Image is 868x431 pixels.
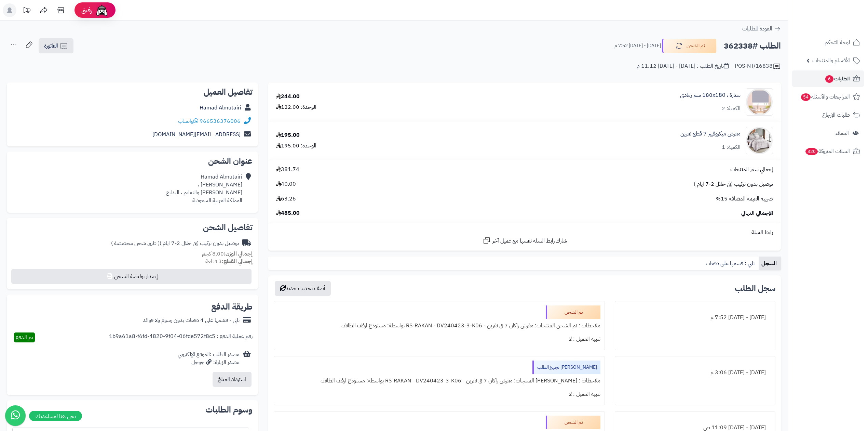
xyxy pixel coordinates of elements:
a: [EMAIL_ADDRESS][DOMAIN_NAME] [152,130,241,139]
a: تحديثات المنصة [18,3,35,19]
h2: تفاصيل الشحن [12,223,253,232]
h2: تفاصيل العميل [12,88,253,96]
a: مفرش ميكروفيبر 7 قطع نفرين [680,130,741,138]
h2: وسوم الطلبات [12,406,253,414]
div: 244.00 [276,93,300,101]
div: الكمية: 1 [722,143,741,151]
a: Hamad Almutairi [200,104,241,112]
small: 8.00 كجم [202,250,253,258]
span: إجمالي سعر المنتجات [730,166,773,173]
button: تم الشحن [662,39,717,53]
span: تم الدفع [16,333,33,341]
div: تم الشحن [546,416,600,429]
span: 381.74 [276,166,299,173]
a: السجل [759,257,781,270]
h3: سجل الطلب [735,284,775,292]
small: 3 قطعة [205,257,253,265]
div: [DATE] - [DATE] 7:52 م [619,311,771,324]
img: ai-face.png [95,3,109,17]
div: [PERSON_NAME] تجهيز الطلب [532,361,600,374]
div: مصدر الزيارة: جوجل [178,358,240,366]
a: الفاتورة [39,38,73,53]
img: logo-2.png [822,5,862,19]
a: واتساب [178,117,198,125]
span: 485.00 [276,209,300,217]
div: 195.00 [276,131,300,139]
div: الوحدة: 122.00 [276,103,316,111]
a: طلبات الإرجاع [792,107,864,123]
a: 966536376006 [200,117,241,125]
span: الفاتورة [44,42,58,50]
div: توصيل بدون تركيب (في خلال 2-7 ايام ) [111,239,239,247]
h2: عنوان الشحن [12,157,253,165]
div: مصدر الطلب :الموقع الإلكتروني [178,351,240,366]
img: 1686122696-d07ec45c780bd54d17521d3887b736128d4154b45ab724b8a5d0848a6d406c161605545389_1-1000x1000... [746,88,773,116]
div: تم الشحن [546,305,600,319]
a: لوحة التحكم [792,34,864,51]
span: ( طرق شحن مخصصة ) [111,239,160,247]
h2: طريقة الدفع [211,303,253,311]
div: الكمية: 2 [722,105,741,113]
span: طلبات الإرجاع [822,110,850,120]
div: تنبيه العميل : لا [278,388,600,401]
div: ملاحظات : [PERSON_NAME] المنتجات: مفرش راكان 7 ق نفرين - RS-RAKAN - DV240423-3-K06 بواسطة: مستودع... [278,374,600,388]
span: شارك رابط السلة نفسها مع عميل آخر [492,237,567,245]
div: الوحدة: 195.00 [276,142,316,150]
span: رفيق [81,6,92,14]
button: أضف تحديث جديد [275,281,331,296]
div: ملاحظات : تم الشحن المنتجات: مفرش راكان 7 ق نفرين - RS-RAKAN - DV240423-3-K06 بواسطة: مستودع ارفف... [278,319,600,332]
div: تنبيه العميل : لا [278,332,600,346]
span: توصيل بدون تركيب (في خلال 2-7 ايام ) [694,180,773,188]
a: شارك رابط السلة نفسها مع عميل آخر [483,236,567,245]
strong: إجمالي القطع: [222,257,253,265]
small: [DATE] - [DATE] 7:52 م [614,42,661,49]
span: لوحة التحكم [825,38,850,47]
div: تاريخ الطلب : [DATE] - [DATE] 11:12 م [637,62,729,70]
a: السلات المتروكة320 [792,143,864,159]
a: العودة للطلبات [742,25,781,33]
span: 63.26 [276,195,296,203]
div: [DATE] - [DATE] 3:06 م [619,366,771,379]
span: 40.00 [276,180,296,188]
strong: إجمالي الوزن: [224,250,253,258]
span: الطلبات [825,74,850,83]
div: تابي - قسّمها على 4 دفعات بدون رسوم ولا فوائد [143,316,240,324]
div: رقم عملية الدفع : 1b9a61a8-f6fd-4820-9f04-06fde572f8c5 [109,332,253,342]
a: ستارة ، ‎180x180 سم‏ رمادي [680,91,741,99]
a: الطلبات6 [792,70,864,87]
button: استرداد المبلغ [213,372,252,387]
span: 320 [805,147,818,156]
div: رابط السلة [271,228,778,236]
span: ضريبة القيمة المضافة 15% [716,195,773,203]
span: السلات المتروكة [805,146,850,156]
span: الأقسام والمنتجات [812,56,850,65]
h2: الطلب #362338 [724,39,781,53]
div: Hamad Almutairi [PERSON_NAME] ، [PERSON_NAME] والنعايم ، البدايع المملكة العربية السعودية [166,173,242,204]
span: العملاء [836,128,849,138]
a: تابي : قسمها على دفعات [703,257,759,270]
div: POS-NT/16838 [735,62,781,70]
a: العملاء [792,125,864,141]
a: المراجعات والأسئلة54 [792,89,864,105]
span: العودة للطلبات [742,25,772,33]
img: 1729517856-110202010722110202010722-90x90.jpg [746,127,773,154]
span: المراجعات والأسئلة [800,92,850,102]
button: إصدار بوليصة الشحن [11,269,252,284]
span: الإجمالي النهائي [741,209,773,217]
span: 6 [825,75,834,83]
span: 54 [801,93,811,101]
